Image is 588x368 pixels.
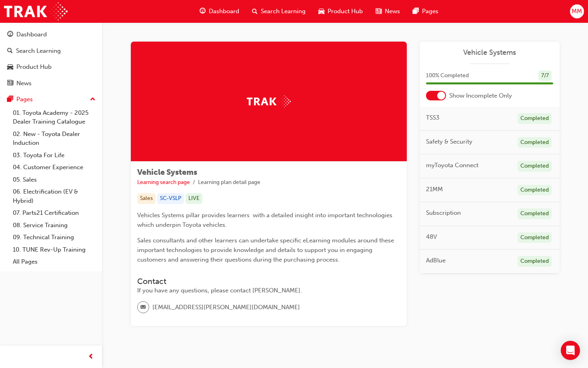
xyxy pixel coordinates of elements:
div: Search Learning [16,46,61,56]
span: car-icon [318,6,324,16]
div: Completed [518,137,552,148]
a: 05. Sales [10,174,99,186]
span: [EMAIL_ADDRESS][PERSON_NAME][DOMAIN_NAME] [152,303,300,312]
div: Product Hub [16,62,52,72]
span: Subscription [426,208,461,218]
div: Completed [518,161,552,172]
a: 08. Service Training [10,219,99,232]
span: guage-icon [200,6,206,16]
span: Pages [422,7,438,16]
div: Dashboard [16,30,47,39]
h3: Contact [137,277,400,286]
div: Pages [16,95,33,104]
a: 01. Toyota Academy - 2025 Dealer Training Catalogue [10,107,99,128]
span: search-icon [7,48,13,55]
img: Trak [247,95,291,108]
span: TSS3 [426,113,440,122]
a: news-iconNews [369,3,406,20]
a: 04. Customer Experience [10,161,99,174]
a: 03. Toyota For Life [10,149,99,162]
span: myToyota Connect [426,161,478,170]
img: Trak [4,2,68,20]
a: Product Hub [3,60,99,74]
span: Vehicle Systems [137,168,197,177]
a: 09. Technical Training [10,231,99,244]
a: 07. Parts21 Certification [10,207,99,219]
span: AdBlue [426,256,446,265]
button: Pages [3,92,99,107]
span: news-icon [7,80,13,87]
a: Dashboard [3,27,99,42]
div: LIVE [186,193,202,204]
div: Completed [518,232,552,243]
a: News [3,76,99,91]
a: pages-iconPages [406,3,445,20]
span: News [385,7,400,16]
li: Learning plan detail page [198,178,260,187]
span: news-icon [376,6,382,16]
span: Dashboard [209,7,239,16]
div: Completed [518,185,552,196]
div: SC-VSLP [157,193,184,204]
div: Completed [518,113,552,124]
span: Vehicles Systems pillar provides learners with a detailed insight into important technologies whi... [137,212,394,228]
div: If you have any questions, please contact [PERSON_NAME]. [137,286,400,295]
a: search-iconSearch Learning [246,3,312,20]
div: Completed [518,208,552,219]
button: MM [570,4,584,18]
span: guage-icon [7,31,13,38]
span: car-icon [7,64,13,71]
a: Learning search page [137,179,190,186]
a: 06. Electrification (EV & Hybrid) [10,186,99,207]
a: Search Learning [3,44,99,58]
div: Completed [518,256,552,267]
span: email-icon [140,302,146,313]
span: up-icon [90,94,96,105]
button: DashboardSearch LearningProduct HubNews [3,26,99,92]
span: prev-icon [88,352,94,362]
span: MM [572,7,582,16]
span: 100 % Completed [426,71,469,80]
a: 10. TUNE Rev-Up Training [10,244,99,256]
div: 7 / 7 [538,70,552,81]
a: car-iconProduct Hub [312,3,369,20]
div: Open Intercom Messenger [561,341,580,360]
a: 02. New - Toyota Dealer Induction [10,128,99,149]
span: search-icon [252,6,258,16]
span: Product Hub [328,7,363,16]
span: Show Incomplete Only [449,91,512,100]
span: Sales consultants and other learners can undertake specific eLearning modules around these import... [137,237,396,263]
a: guage-iconDashboard [193,3,246,20]
span: pages-icon [7,96,13,103]
span: 21MM [426,185,443,194]
div: Sales [137,193,156,204]
div: News [16,79,32,88]
span: 48V [426,232,437,242]
a: Vehicle Systems [426,48,553,57]
span: pages-icon [413,6,419,16]
a: All Pages [10,256,99,268]
span: Safety & Security [426,137,472,146]
span: Search Learning [261,7,306,16]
